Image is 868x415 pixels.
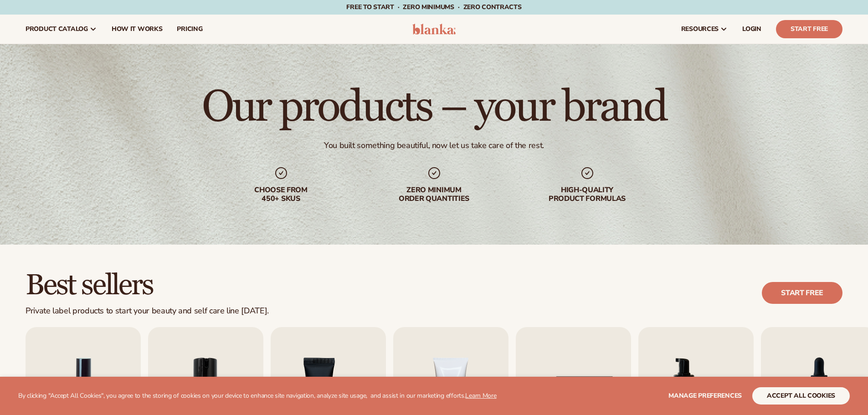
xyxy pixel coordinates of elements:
span: How It Works [112,26,163,33]
span: resources [681,26,719,33]
img: logo [412,24,456,35]
div: High-quality product formulas [529,186,646,203]
a: product catalog [18,15,104,44]
div: Zero minimum order quantities [376,186,493,203]
a: How It Works [104,15,170,44]
a: Start free [762,282,842,304]
div: Choose from 450+ Skus [223,186,339,203]
span: pricing [177,26,202,33]
button: Manage preferences [668,387,742,405]
p: By clicking "Accept All Cookies", you agree to the storing of cookies on your device to enhance s... [18,392,497,400]
span: LOGIN [742,26,761,33]
span: Manage preferences [668,391,742,400]
a: Start Free [776,20,842,38]
a: pricing [169,15,210,44]
span: Free to start · ZERO minimums · ZERO contracts [346,3,521,11]
h2: Best sellers [26,270,269,301]
div: Private label products to start your beauty and self care line [DATE]. [26,306,269,316]
button: accept all cookies [752,387,850,405]
a: resources [674,15,735,44]
h1: Our products – your brand [202,86,666,129]
span: product catalog [26,26,88,33]
a: Learn More [465,391,496,400]
a: LOGIN [735,15,769,44]
div: You built something beautiful, now let us take care of the rest. [324,140,544,151]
